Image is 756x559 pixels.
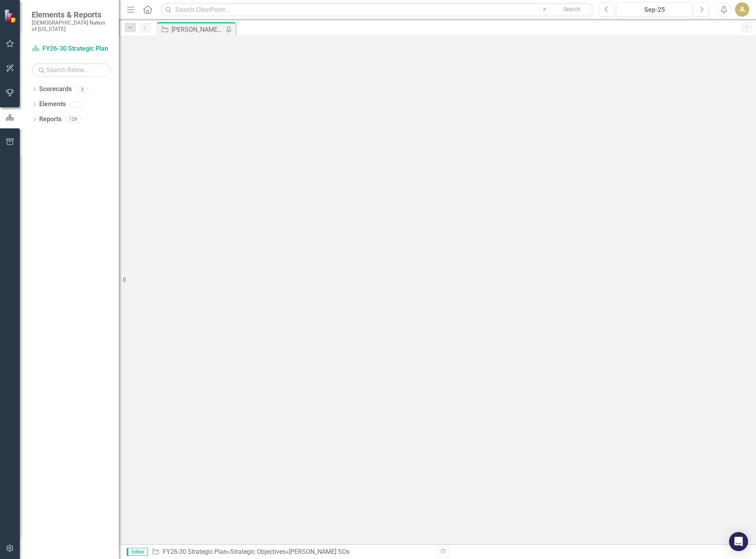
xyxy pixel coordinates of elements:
a: FY26-30 Strategic Plan [32,44,111,53]
img: ClearPoint Strategy [4,9,18,23]
div: [PERSON_NAME] SOs [289,548,349,555]
a: Elements [39,100,66,109]
div: » » [152,548,431,557]
div: [PERSON_NAME] SOs [172,25,224,34]
span: Elements & Reports [32,10,111,19]
a: Scorecards [39,85,72,94]
input: Search ClearPoint... [160,3,594,17]
div: 3 [76,86,88,93]
button: Search [552,4,592,15]
button: Sep-25 [617,2,692,17]
button: JL [735,2,749,17]
div: 129 [65,116,81,123]
span: Editor [127,548,148,556]
a: Reports [39,115,61,124]
a: FY26-30 Strategic Plan [163,548,227,555]
input: Search Below... [32,63,111,77]
div: Open Intercom Messenger [729,532,748,551]
div: Sep-25 [619,5,689,15]
a: Strategic Objectives [230,548,286,555]
span: Search [563,6,580,12]
small: [DEMOGRAPHIC_DATA] Nation of [US_STATE] [32,19,111,32]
